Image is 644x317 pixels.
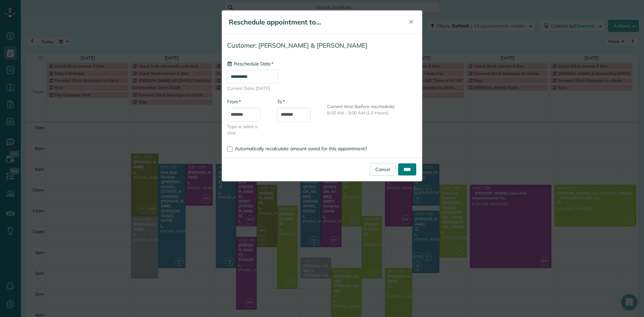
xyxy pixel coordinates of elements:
[229,17,399,27] h5: Reschedule appointment to...
[409,18,414,26] span: ✕
[327,104,395,109] b: Current time (before reschedule)
[227,123,267,136] span: Type or select a time
[370,163,395,175] a: Cancel
[277,98,285,105] label: To
[227,85,417,92] span: Current Date: [DATE]
[235,146,367,152] span: Automatically recalculate amount owed for this appointment?
[227,60,273,67] label: Reschedule Date
[227,98,241,105] label: From
[327,110,417,116] p: 8:00 AM - 9:00 AM (1.0 Hours)
[227,42,417,49] h4: Customer: [PERSON_NAME] & [PERSON_NAME]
